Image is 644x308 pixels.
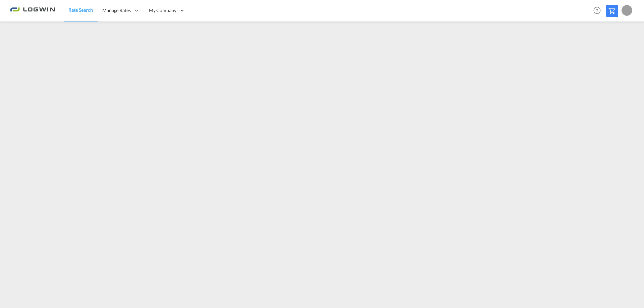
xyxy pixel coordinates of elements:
[68,7,93,13] span: Rate Search
[10,3,55,18] img: bc73a0e0d8c111efacd525e4c8ad7d32.png
[149,7,176,14] span: My Company
[102,7,131,14] span: Manage Rates
[591,5,606,17] div: Help
[591,5,603,16] span: Help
